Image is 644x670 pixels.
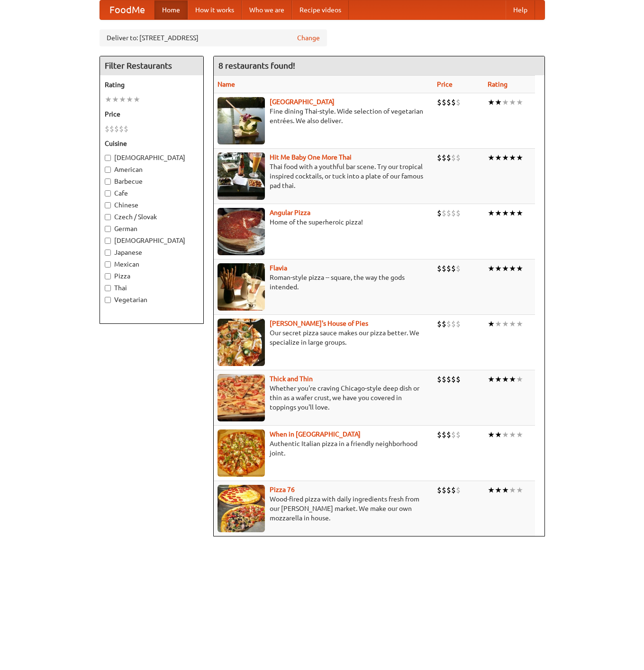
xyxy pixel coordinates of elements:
[456,374,461,384] li: $
[456,208,461,218] li: $
[516,429,523,440] li: ★
[218,80,235,88] a: Name
[509,374,516,384] li: ★
[456,97,461,107] li: $
[105,250,111,256] input: Japanese
[218,384,430,412] p: Whether you're craving Chicago-style deep dish or thin as a wafer crust, we have you covered in t...
[218,61,295,70] ng-pluralize: 8 restaurants found!
[105,283,199,293] label: Thai
[105,214,111,220] input: Czech / Slovak
[105,109,199,119] h5: Price
[218,494,430,523] p: Wood-fired pizza with daily ingredients fresh from our [PERSON_NAME] market. We make our own mozz...
[242,0,292,19] a: Who we are
[451,429,456,440] li: $
[270,98,335,106] a: [GEOGRAPHIC_DATA]
[488,485,495,495] li: ★
[119,124,124,134] li: $
[502,208,509,218] li: ★
[488,97,495,107] li: ★
[451,208,456,218] li: $
[437,485,442,495] li: $
[105,212,199,222] label: Czech / Slovak
[446,429,451,440] li: $
[442,319,446,329] li: $
[442,152,446,163] li: $
[442,374,446,384] li: $
[270,209,310,216] a: Angular Pizza
[437,80,453,88] a: Price
[105,273,111,279] input: Pizza
[270,264,287,272] a: Flavia
[446,97,451,107] li: $
[495,263,502,274] li: ★
[437,208,442,218] li: $
[100,56,203,75] h4: Filter Restaurants
[270,375,313,383] b: Thick and Thin
[456,429,461,440] li: $
[218,263,265,311] img: flavia.jpg
[502,319,509,329] li: ★
[270,153,352,161] a: Hit Me Baby One More Thai
[456,485,461,495] li: $
[292,0,349,19] a: Recipe videos
[105,285,111,291] input: Thai
[105,177,199,186] label: Barbecue
[270,486,295,493] a: Pizza 76
[100,29,327,46] div: Deliver to: [STREET_ADDRESS]
[488,80,508,88] a: Rating
[495,97,502,107] li: ★
[495,152,502,163] li: ★
[502,374,509,384] li: ★
[270,430,361,438] b: When in [GEOGRAPHIC_DATA]
[488,152,495,163] li: ★
[188,0,242,19] a: How it works
[218,208,265,255] img: angular.jpg
[126,94,133,105] li: ★
[488,263,495,274] li: ★
[105,165,199,174] label: American
[218,439,430,458] p: Authentic Italian pizza in a friendly neighborhood joint.
[218,273,430,292] p: Roman-style pizza -- square, the way the gods intended.
[437,319,442,329] li: $
[516,263,523,274] li: ★
[502,152,509,163] li: ★
[218,152,265,200] img: babythai.jpg
[437,263,442,274] li: $
[451,97,456,107] li: $
[456,263,461,274] li: $
[124,124,128,134] li: $
[488,429,495,440] li: ★
[509,485,516,495] li: ★
[218,319,265,366] img: luigis.jpg
[218,107,430,125] p: Fine dining Thai-style. Wide selection of vegetarian entrées. We also deliver.
[446,208,451,218] li: $
[442,429,446,440] li: $
[502,429,509,440] li: ★
[105,167,111,173] input: American
[105,153,199,162] label: [DEMOGRAPHIC_DATA]
[105,248,199,257] label: Japanese
[119,94,126,105] li: ★
[105,80,199,89] h5: Rating
[218,328,430,347] p: Our secret pizza sauce makes our pizza better. We specialize in large groups.
[516,374,523,384] li: ★
[109,124,114,134] li: $
[446,263,451,274] li: $
[112,94,119,105] li: ★
[437,152,442,163] li: $
[105,94,112,105] li: ★
[218,429,265,477] img: wheninrome.jpg
[495,208,502,218] li: ★
[105,271,199,281] label: Pizza
[437,429,442,440] li: $
[446,319,451,329] li: $
[509,263,516,274] li: ★
[442,208,446,218] li: $
[105,188,199,198] label: Cafe
[437,97,442,107] li: $
[105,238,111,244] input: [DEMOGRAPHIC_DATA]
[502,97,509,107] li: ★
[488,374,495,384] li: ★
